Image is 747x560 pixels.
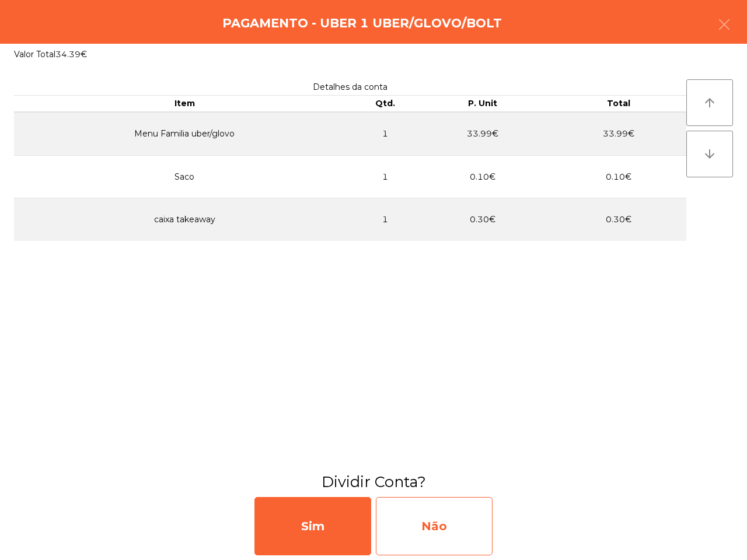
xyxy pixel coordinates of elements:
[414,112,550,156] td: 33.99€
[14,112,355,156] td: Menu Familia uber/glovo
[14,198,355,241] td: caixa takeaway
[686,131,733,177] button: arrow_downward
[222,15,502,32] h4: Pagamento - Uber 1 Uber/Glovo/Bolt
[355,112,414,156] td: 1
[313,82,388,92] span: Detalhes da conta
[550,112,686,156] td: 33.99€
[14,96,355,112] th: Item
[703,147,717,161] i: arrow_downward
[550,96,686,112] th: Total
[550,155,686,198] td: 0.10€
[686,79,733,126] button: arrow_upward
[414,96,550,112] th: P. Unit
[14,49,55,60] span: Valor Total
[550,198,686,241] td: 0.30€
[414,155,550,198] td: 0.10€
[376,497,493,555] div: Não
[14,155,355,198] td: Saco
[703,96,717,110] i: arrow_upward
[355,155,414,198] td: 1
[55,49,87,60] span: 34.39€
[414,198,550,241] td: 0.30€
[9,471,738,492] h3: Dividir Conta?
[254,497,371,555] div: Sim
[355,96,414,112] th: Qtd.
[355,198,414,241] td: 1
